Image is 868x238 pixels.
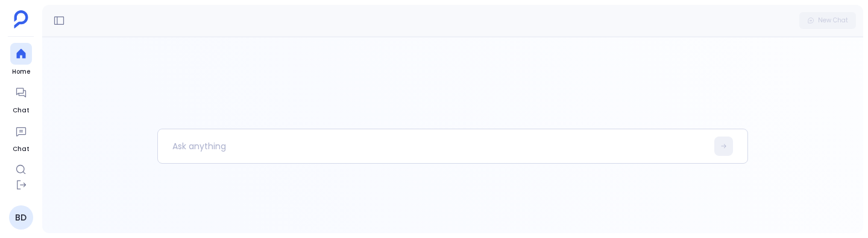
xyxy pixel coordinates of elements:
a: Home [10,43,32,77]
a: Chat [10,120,32,154]
a: Explore [10,159,32,193]
span: Home [10,67,32,77]
a: BD [9,205,33,230]
span: Chat [10,144,32,154]
img: petavue logo [14,10,28,28]
a: Chat [10,82,32,115]
span: Chat [10,106,32,115]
